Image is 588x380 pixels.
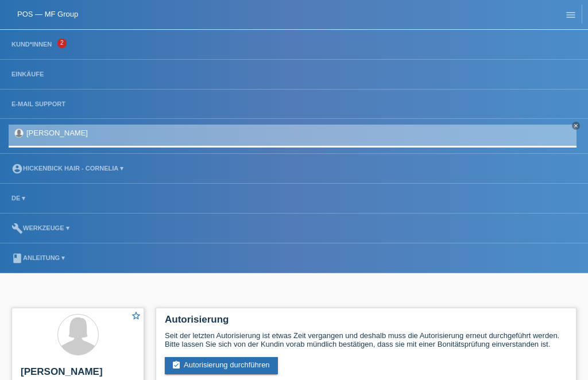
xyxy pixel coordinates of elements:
[172,360,181,370] i: assignment_turned_in
[565,9,577,21] i: menu
[6,71,49,77] a: Einkäufe
[165,357,278,374] a: assignment_turned_inAutorisierung durchführen
[573,123,579,129] i: close
[57,38,67,48] span: 2
[11,223,23,234] i: build
[6,195,31,201] a: DE ▾
[6,41,57,48] a: Kund*innen
[26,129,88,137] a: [PERSON_NAME]
[559,11,582,18] a: menu
[131,311,141,323] a: star_border
[131,311,141,321] i: star_border
[11,253,23,264] i: book
[6,165,129,172] a: account_circleHickenbick Hair - Cornelia ▾
[11,163,23,175] i: account_circle
[6,224,75,231] a: buildWerkzeuge ▾
[17,10,78,18] a: POS — MF Group
[6,100,71,107] a: E-Mail Support
[6,254,71,261] a: bookAnleitung ▾
[165,314,567,331] h2: Autorisierung
[165,331,567,348] div: Seit der letzten Autorisierung ist etwas Zeit vergangen und deshalb muss die Autorisierung erneut...
[572,122,580,130] a: close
